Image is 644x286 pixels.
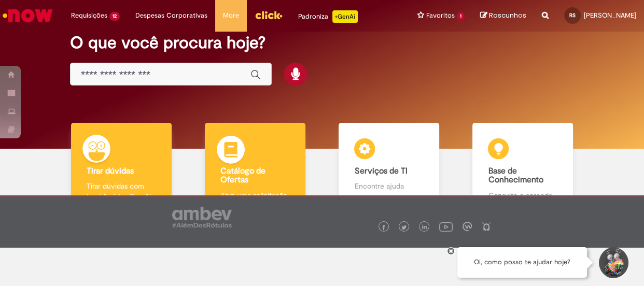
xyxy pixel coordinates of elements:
div: Padroniza [298,10,358,23]
p: +GenAi [332,10,358,23]
button: Iniciar Conversa de Suporte [597,247,628,278]
a: Base de Conhecimento Consulte e aprenda [456,123,590,212]
img: logo_footer_linkedin.png [422,224,427,231]
span: 1 [457,12,465,21]
span: Rascunhos [489,10,526,20]
b: Serviços de TI [354,166,407,176]
img: logo_footer_naosei.png [482,222,491,231]
span: More [223,10,239,21]
span: Despesas Corporativas [135,10,207,21]
span: [PERSON_NAME] [584,11,636,20]
a: Tirar dúvidas Tirar dúvidas com Lupi Assist e Gen Ai [54,123,188,212]
img: logo_footer_twitter.png [401,225,407,230]
span: Requisições [71,10,107,21]
img: ServiceNow [1,5,54,26]
a: Rascunhos [480,11,526,21]
p: Consulte e aprenda [488,190,557,201]
img: click_logo_yellow_360x200.png [255,7,283,23]
img: logo_footer_facebook.png [381,225,386,230]
img: logo_footer_ambev_rotulo_gray.png [172,207,232,227]
div: Oi, como posso te ajudar hoje? [457,247,587,278]
span: Favoritos [426,10,455,21]
a: Serviços de TI Encontre ajuda [322,123,456,212]
p: Abra uma solicitação [220,190,289,201]
p: Tirar dúvidas com Lupi Assist e Gen Ai [87,181,156,202]
span: RS [569,12,576,19]
b: Tirar dúvidas [87,166,134,176]
b: Base de Conhecimento [488,166,543,185]
img: logo_footer_workplace.png [463,222,472,231]
p: Encontre ajuda [354,181,423,191]
a: Catálogo de Ofertas Abra uma solicitação [188,123,322,212]
img: logo_footer_youtube.png [439,220,453,233]
span: 12 [109,12,120,21]
h2: O que você procura hoje? [70,34,573,52]
b: Catálogo de Ofertas [220,166,265,185]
